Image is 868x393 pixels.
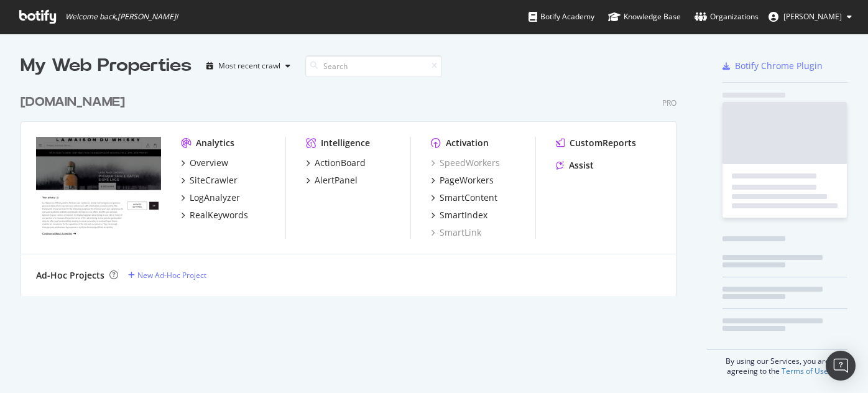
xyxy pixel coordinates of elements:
[201,56,295,76] button: Most recent crawl
[181,157,228,169] a: Overview
[695,11,759,23] div: Organizations
[431,174,494,187] a: PageWorkers
[529,11,594,23] div: Botify Academy
[181,174,238,187] a: SiteCrawler
[431,192,497,204] a: SmartContent
[315,157,366,169] div: ActionBoard
[21,78,686,296] div: grid
[181,192,240,204] a: LogAnalyzer
[21,53,192,78] div: My Web Properties
[321,137,370,149] div: Intelligence
[783,11,842,22] span: Quentin JEZEQUEL
[570,137,636,149] div: CustomReports
[306,174,358,187] a: AlertPanel
[315,174,358,187] div: AlertPanel
[446,137,489,149] div: Activation
[128,270,206,280] a: New Ad-Hoc Project
[431,157,500,169] a: SpeedWorkers
[36,269,104,282] div: Ad-Hoc Projects
[190,174,238,187] div: SiteCrawler
[431,209,487,221] a: SmartIndex
[190,157,228,169] div: Overview
[306,157,366,169] a: ActionBoard
[181,209,248,221] a: RealKeywords
[137,270,206,280] div: New Ad-Hoc Project
[190,209,248,221] div: RealKeywords
[440,209,487,221] div: SmartIndex
[707,349,847,376] div: By using our Services, you are agreeing to the
[440,192,497,204] div: SmartContent
[826,351,856,381] div: Open Intercom Messenger
[218,62,280,70] div: Most recent crawl
[608,11,681,23] div: Knowledge Base
[36,137,161,237] img: whisky.fr
[65,12,178,22] span: Welcome back, [PERSON_NAME] !
[556,137,636,149] a: CustomReports
[735,60,823,72] div: Botify Chrome Plugin
[21,93,130,111] a: [DOMAIN_NAME]
[431,226,481,239] a: SmartLink
[440,174,494,187] div: PageWorkers
[569,159,594,172] div: Assist
[556,159,594,172] a: Assist
[723,60,823,72] a: Botify Chrome Plugin
[196,137,234,149] div: Analytics
[190,192,240,204] div: LogAnalyzer
[782,366,828,376] a: Terms of Use
[759,7,862,27] button: [PERSON_NAME]
[305,55,442,77] input: Search
[662,98,676,108] div: Pro
[21,93,125,111] div: [DOMAIN_NAME]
